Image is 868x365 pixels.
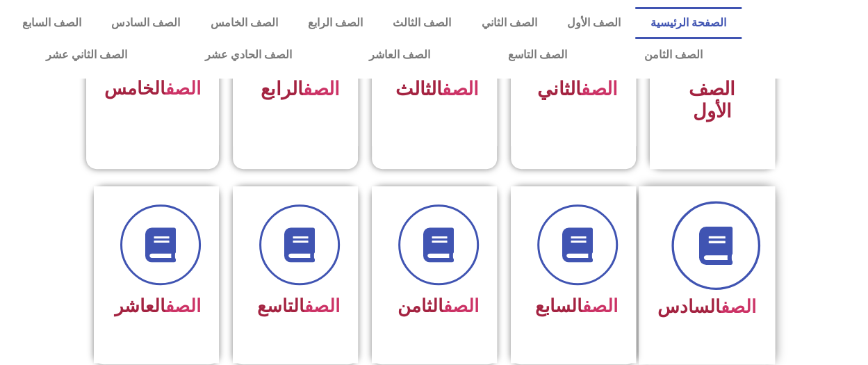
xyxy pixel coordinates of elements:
[115,295,201,316] span: العاشر
[398,295,479,316] span: الثامن
[721,296,756,317] a: الصف
[535,295,618,316] span: السابع
[635,7,741,39] a: الصفحة الرئيسية
[293,7,377,39] a: الصف الرابع
[552,7,635,39] a: الصف الأول
[165,78,201,99] a: الصف
[582,295,618,316] a: الصف
[303,78,340,100] a: الصف
[195,7,293,39] a: الصف الخامس
[166,39,330,71] a: الصف الحادي عشر
[165,295,201,316] a: الصف
[605,39,741,71] a: الصف الثامن
[330,39,468,71] a: الصف العاشر
[97,7,195,39] a: الصف السادس
[469,39,605,71] a: الصف التاسع
[7,7,96,39] a: الصف السابع
[657,296,756,317] span: السادس
[257,295,340,316] span: التاسع
[466,7,552,39] a: الصف الثاني
[442,78,479,100] a: الصف
[7,39,165,71] a: الصف الثاني عشر
[537,78,618,100] span: الثاني
[395,78,479,100] span: الثالث
[689,78,735,122] span: الصف الأول
[261,78,340,100] span: الرابع
[304,295,340,316] a: الصف
[581,78,618,100] a: الصف
[443,295,479,316] a: الصف
[378,7,466,39] a: الصف الثالث
[104,78,201,99] span: الخامس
